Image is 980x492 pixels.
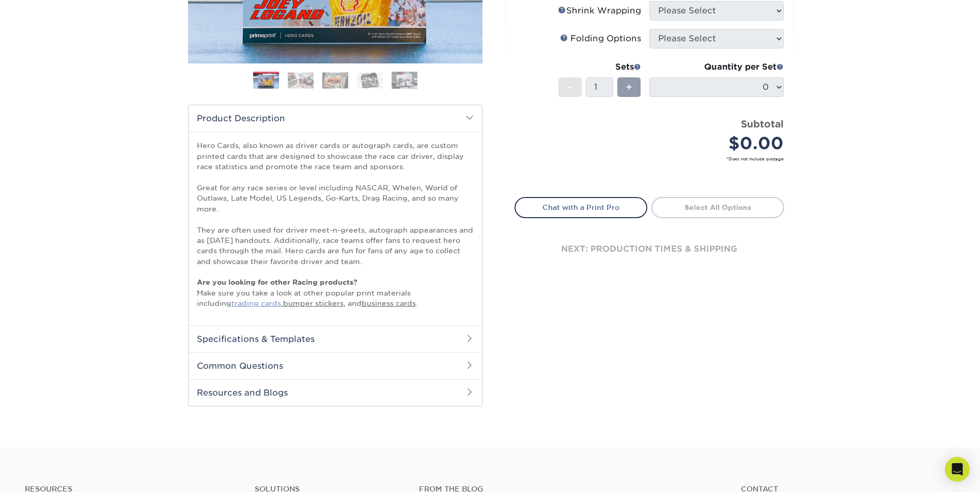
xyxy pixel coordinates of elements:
strong: Are you looking for other Racing products? [197,278,357,286]
span: - [568,79,572,95]
div: next: production times & shipping [515,218,784,280]
img: Hero Cards 03 [322,72,348,88]
a: trading cards [231,299,281,307]
div: Open Intercom Messenger [945,457,970,482]
h2: Common Questions [189,352,482,379]
div: Sets [558,61,641,73]
div: $0.00 [657,131,784,156]
div: Folding Options [560,32,641,45]
a: bumper stickers [283,299,344,307]
iframe: Google Customer Reviews [3,461,88,488]
h2: Product Description [189,105,482,132]
h2: Resources and Blogs [189,379,482,406]
div: Shrink Wrapping [558,5,641,17]
p: Hero Cards, also known as driver cards or autograph cards, are custom printed cards that are desi... [197,140,474,308]
span: + [626,79,632,95]
a: Select All Options [651,197,784,218]
img: Hero Cards 01 [253,73,279,89]
a: Chat with a Print Pro [515,197,647,218]
h2: Specifications & Templates [189,325,482,352]
div: Quantity per Set [649,61,784,73]
small: *Does not include postage [523,156,784,162]
img: Hero Cards 02 [288,72,314,88]
img: Hero Cards 04 [357,72,383,88]
a: business cards [362,299,416,307]
img: Hero Cards 05 [392,71,417,89]
strong: Subtotal [741,118,784,129]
